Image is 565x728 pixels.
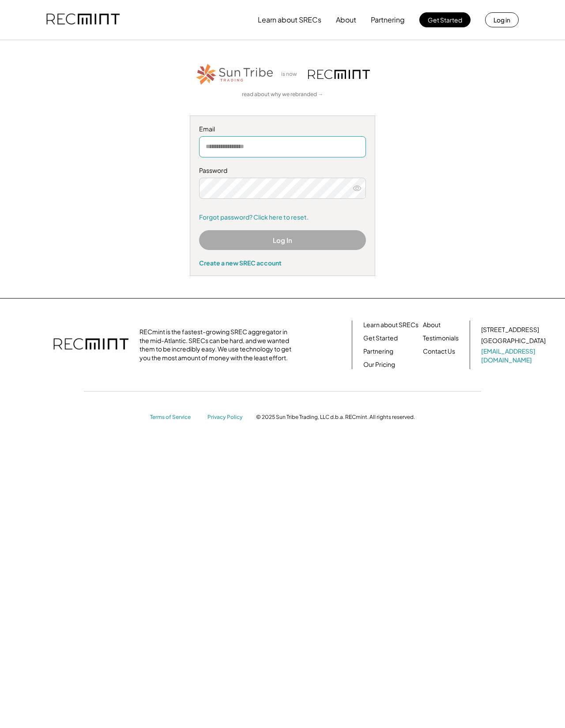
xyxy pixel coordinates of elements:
[423,347,455,356] a: Contact Us
[139,328,296,362] div: RECmint is the fastest-growing SREC aggregator in the mid-Atlantic. SRECs can be hard, and we wan...
[195,62,275,86] img: STT_Horizontal_Logo%2B-%2BColor.png
[258,11,321,29] button: Learn about SRECs
[371,11,405,29] button: Partnering
[336,11,356,29] button: About
[363,360,395,369] a: Our Pricing
[481,347,547,364] a: [EMAIL_ADDRESS][DOMAIN_NAME]
[199,213,366,222] a: Forgot password? Click here to reset.
[199,259,366,267] div: Create a new SREC account
[46,5,120,35] img: recmint-logotype%403x.png
[207,414,247,421] a: Privacy Policy
[485,12,519,27] button: Log in
[423,334,459,343] a: Testimonials
[242,91,323,98] a: read about why we rebranded →
[423,321,441,329] a: About
[363,321,418,329] a: Learn about SRECs
[481,325,539,334] div: [STREET_ADDRESS]
[150,414,199,421] a: Terms of Service
[256,414,415,421] div: © 2025 Sun Tribe Trading, LLC d.b.a. RECmint. All rights reserved.
[363,347,393,356] a: Partnering
[199,125,366,134] div: Email
[419,12,471,27] button: Get Started
[279,71,304,78] div: is now
[308,70,370,79] img: recmint-logotype%403x.png
[199,166,366,175] div: Password
[481,336,546,345] div: [GEOGRAPHIC_DATA]
[53,329,128,360] img: recmint-logotype%403x.png
[199,230,366,250] button: Log In
[363,334,398,343] a: Get Started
